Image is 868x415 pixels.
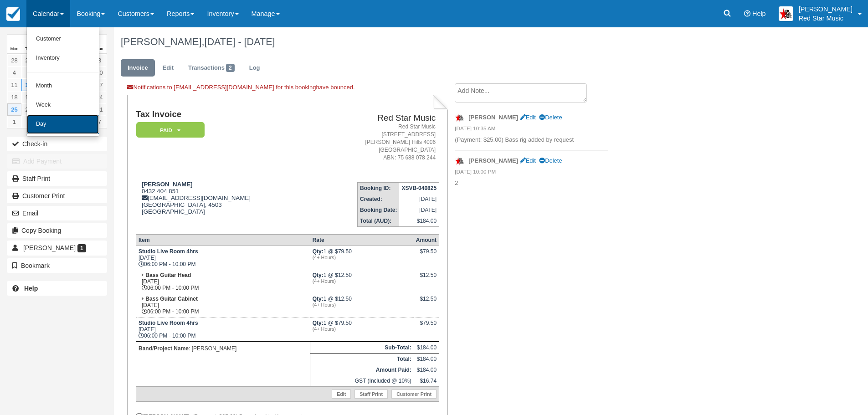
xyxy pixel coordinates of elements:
[401,185,437,191] strong: XSVB-040825
[7,91,21,103] a: 18
[399,215,439,227] td: $184.00
[7,154,107,169] button: Add Payment
[136,246,310,270] td: [DATE] 06:00 PM - 10:00 PM
[92,54,107,67] a: 3
[539,114,562,121] a: Delete
[313,248,324,255] strong: Qty
[23,244,76,251] span: [PERSON_NAME]
[310,342,414,353] th: Sub-Total:
[414,353,439,364] td: $184.00
[7,258,107,273] button: Bookmark
[414,234,439,246] th: Amount
[92,103,107,116] a: 31
[7,189,107,203] a: Customer Print
[139,344,308,353] p: : [PERSON_NAME]
[310,270,414,293] td: 1 @ $12.50
[7,103,21,116] a: 25
[26,27,99,137] ul: Calendar
[136,110,313,119] h1: Tax Invoice
[181,59,241,77] a: Transactions2
[416,320,437,333] div: $79.50
[92,79,107,91] a: 17
[354,389,388,399] a: Staff Print
[7,67,21,79] a: 4
[21,116,36,128] a: 2
[7,281,107,296] a: Help
[316,113,436,123] h2: Red Star Music
[310,317,414,341] td: 1 @ $79.50
[21,44,36,54] th: Tue
[21,79,36,91] a: 12
[136,270,310,293] td: [DATE] 06:00 PM - 10:00 PM
[27,30,99,49] a: Customer
[121,59,155,77] a: Invoice
[242,59,267,77] a: Log
[313,320,324,326] strong: Qty
[455,136,608,144] p: (Payment: $25.00) Bass rig added by request
[468,114,518,121] strong: [PERSON_NAME]
[7,171,107,186] a: Staff Print
[7,206,107,220] button: Email
[7,54,21,67] a: 28
[27,96,99,115] a: Week
[145,272,191,278] strong: Bass Guitar Head
[313,272,324,278] strong: Qty
[358,194,400,205] th: Created:
[136,293,310,318] td: [DATE] 06:00 PM - 10:00 PM
[92,116,107,128] a: 7
[779,6,793,21] img: A2
[455,179,608,188] p: 2
[391,389,437,399] a: Customer Print
[414,364,439,375] td: $184.00
[455,125,608,135] em: [DATE] 10:35 AM
[7,44,21,54] th: Mon
[468,157,518,164] strong: [PERSON_NAME]
[752,10,766,17] span: Help
[136,181,313,226] div: 0432 404 851 [EMAIL_ADDRESS][DOMAIN_NAME] [GEOGRAPHIC_DATA], 4503 [GEOGRAPHIC_DATA]
[6,7,20,21] img: checkfront-main-nav-mini-logo.png
[77,244,86,252] span: 1
[136,122,205,138] em: Paid
[316,84,353,91] a: have bounced
[744,10,750,17] i: Help
[136,234,310,246] th: Item
[313,278,411,284] em: (4+ Hours)
[310,364,414,375] th: Amount Paid:
[455,168,608,178] em: [DATE] 10:00 PM
[92,67,107,79] a: 10
[139,345,189,352] strong: Band/Project Name
[313,326,411,332] em: (4+ Hours)
[142,181,193,188] strong: [PERSON_NAME]
[310,234,414,246] th: Rate
[520,157,536,164] a: Edit
[21,91,36,103] a: 19
[310,293,414,318] td: 1 @ $12.50
[416,248,437,262] div: $79.50
[24,285,38,292] b: Help
[121,36,758,47] h1: [PERSON_NAME],
[399,194,439,205] td: [DATE]
[92,91,107,103] a: 24
[139,320,198,326] strong: Studio Live Room 4hrs
[520,114,536,121] a: Edit
[7,137,107,151] button: Check-in
[416,296,437,309] div: $12.50
[21,54,36,67] a: 29
[358,215,400,227] th: Total (AUD):
[139,248,198,255] strong: Studio Live Room 4hrs
[127,83,447,95] div: Notifications to [EMAIL_ADDRESS][DOMAIN_NAME] for this booking .
[21,67,36,79] a: 5
[310,353,414,364] th: Total:
[21,103,36,116] a: 26
[145,296,198,302] strong: Bass Guitar Cabinet
[7,116,21,128] a: 1
[226,64,235,72] span: 2
[399,205,439,215] td: [DATE]
[136,317,310,341] td: [DATE] 06:00 PM - 10:00 PM
[310,246,414,270] td: 1 @ $79.50
[799,5,853,14] p: [PERSON_NAME]
[310,375,414,387] td: GST (Included @ 10%)
[204,36,275,47] span: [DATE] - [DATE]
[313,255,411,260] em: (4+ Hours)
[799,14,853,23] p: Red Star Music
